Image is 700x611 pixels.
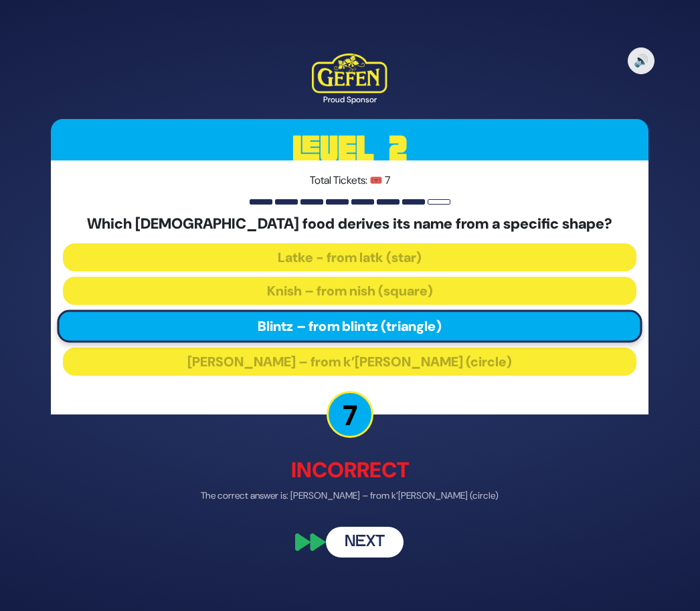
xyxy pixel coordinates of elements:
[326,527,404,558] button: Next
[63,277,636,305] button: Knish – from nish (square)
[312,94,387,106] div: Proud Sponsor
[327,391,373,438] p: 7
[58,310,643,343] button: Blintz – from blintz (triangle)
[63,172,636,189] p: Total Tickets: 🎟️ 7
[51,119,648,179] h3: Level 2
[51,489,648,503] p: The correct answer is: [PERSON_NAME] – from k’[PERSON_NAME] (circle)
[63,215,636,233] h5: Which [DEMOGRAPHIC_DATA] food derives its name from a specific shape?
[628,47,655,74] button: 🔊
[63,348,636,376] button: [PERSON_NAME] – from k’[PERSON_NAME] (circle)
[63,243,636,271] button: Latke - from latk (star)
[51,454,648,486] p: Incorrect
[312,53,387,94] img: Kedem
